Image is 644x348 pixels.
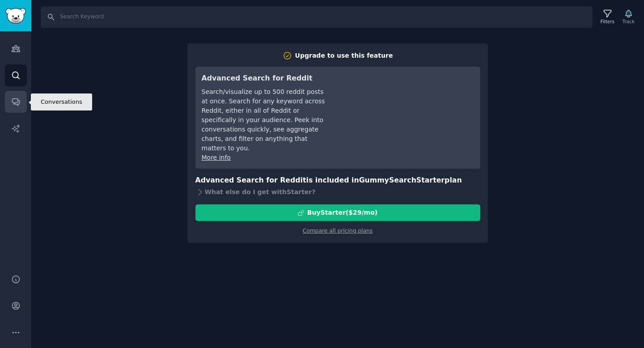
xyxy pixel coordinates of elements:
[303,228,373,234] a: Compare all pricing plans
[295,51,393,60] div: Upgrade to use this feature
[195,175,480,186] h3: Advanced Search for Reddit is included in plan
[307,208,377,217] div: Buy Starter ($ 29 /mo )
[601,18,614,25] div: Filters
[195,204,480,221] button: BuyStarter($29/mo)
[202,73,327,84] h3: Advanced Search for Reddit
[202,87,327,153] div: Search/visualize up to 500 reddit posts at once. Search for any keyword across Reddit, either in ...
[195,186,480,198] div: What else do I get with Starter ?
[202,154,231,161] a: More info
[41,6,593,28] input: Search Keyword
[359,176,445,184] span: GummySearch Starter
[5,8,26,24] img: GummySearch logo
[340,73,474,140] iframe: YouTube video player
